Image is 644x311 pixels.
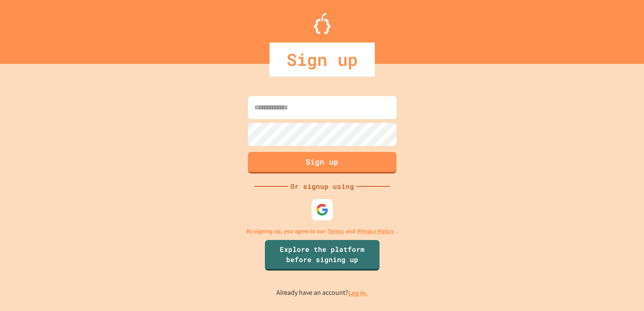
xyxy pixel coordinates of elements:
[314,13,331,34] img: Logo.svg
[265,240,380,271] a: Explore the platform before signing up
[348,288,368,297] a: Log in.
[328,227,343,236] a: Terms
[276,288,368,298] p: Already have an account?
[270,43,375,77] div: Sign up
[288,181,356,191] div: Or signup using
[357,227,394,236] a: Privacy Policy
[316,203,329,216] img: google-icon.svg
[246,227,398,236] p: By signing up, you agree to our and .
[248,152,397,174] button: Sign up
